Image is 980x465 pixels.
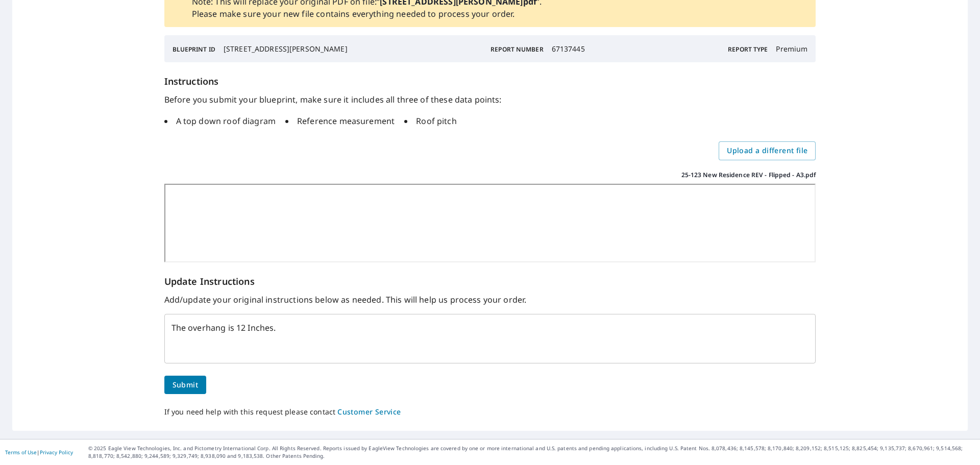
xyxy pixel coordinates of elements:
p: Blueprint ID [173,45,215,54]
button: Submit [164,376,206,395]
textarea: The overhang is 12 Inches. [171,323,809,354]
p: Add/update your original instructions below as needed. This will help us process your order. [164,293,816,306]
li: A top down roof diagram [164,115,276,127]
p: Report Number [491,45,543,54]
li: Roof pitch [404,115,457,127]
p: If you need help with this request please contact [164,406,816,419]
p: | [5,449,73,455]
p: Report Type [728,45,768,54]
p: Update Instructions [164,275,816,288]
label: Upload a different file [719,141,816,160]
iframe: 25-123 New Residence REV - Flipped - A3.pdf [164,184,816,262]
span: Upload a different file [727,144,807,157]
li: Reference measurement [285,115,395,127]
p: Premium [776,43,807,54]
p: © 2025 Eagle View Technologies, Inc. and Pictometry International Corp. All Rights Reserved. Repo... [88,445,975,460]
span: Submit [173,379,198,391]
p: [STREET_ADDRESS][PERSON_NAME] [224,43,348,54]
a: Terms of Use [5,449,37,456]
a: Privacy Policy [40,449,73,456]
button: Customer Service [337,406,401,419]
p: Before you submit your blueprint, make sure it includes all three of these data points: [164,93,816,106]
h6: Instructions [164,75,816,88]
p: 67137445 [552,43,585,54]
p: 25-123 New Residence REV - Flipped - A3.pdf [681,170,816,180]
